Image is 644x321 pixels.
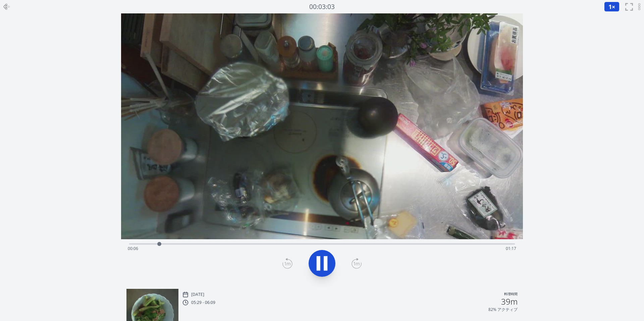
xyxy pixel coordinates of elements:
[309,2,335,12] a: 00:03:03
[501,298,518,306] h2: 39m
[128,246,138,251] span: 00:06
[506,246,516,251] span: 01:17
[488,307,518,312] p: 82% アクティブ
[504,292,518,298] p: 料理時間
[191,300,215,305] p: 05:29 - 06:09
[604,2,620,12] button: 1×
[608,3,612,11] span: 1
[191,292,204,297] p: [DATE]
